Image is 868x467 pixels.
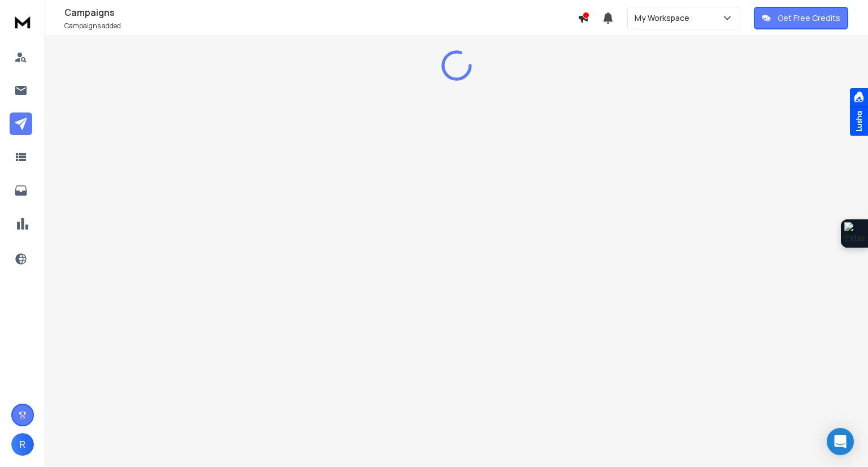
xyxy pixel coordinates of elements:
[778,12,840,24] p: Get Free Credits
[11,433,34,456] button: R
[635,12,694,24] p: My Workspace
[11,11,34,32] img: logo
[827,428,854,455] div: Open Intercom Messenger
[64,6,578,19] h1: Campaigns
[754,7,848,29] button: Get Free Credits
[844,222,865,245] img: Extension Icon
[64,21,578,31] p: Campaigns added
